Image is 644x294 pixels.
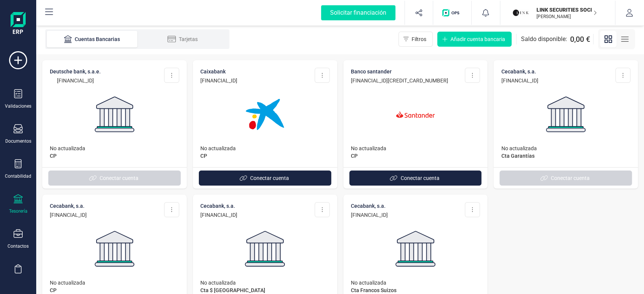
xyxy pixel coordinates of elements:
p: [FINANCIAL_ID] [50,211,87,219]
button: Conectar cuenta [500,171,632,186]
p: CECABANK, S.A. [501,68,538,75]
span: Saldo disponible: [521,35,567,44]
span: Añadir cuenta bancaria [450,35,505,43]
p: LINK SECURITIES SOCIEDAD DE VALORES SA [536,6,597,14]
img: Logo de OPS [442,9,462,17]
button: Filtros [398,32,433,47]
p: Banco Santander [351,68,448,75]
button: Logo de OPS [438,1,467,25]
p: [FINANCIAL_ID] [50,77,101,84]
span: Filtros [412,35,426,43]
button: Conectar cuenta [199,171,331,186]
p: No actualizada [501,145,630,152]
span: CP [351,152,480,161]
button: Conectar cuenta [48,171,181,186]
p: No actualizada [351,145,480,152]
span: Conectar cuenta [400,174,439,182]
p: [FINANCIAL_ID] [501,77,538,84]
p: No actualizada [200,145,330,152]
button: Añadir cuenta bancaria [437,32,512,47]
div: Contabilidad [5,173,31,179]
p: [PERSON_NAME] [536,14,597,20]
span: CP [50,152,179,161]
div: Tarjetas [152,35,213,43]
p: [FINANCIAL_ID] [351,211,388,219]
p: No actualizada [50,279,179,286]
div: Inventario [8,278,28,284]
div: Tesorería [9,208,28,214]
p: No actualizada [50,145,179,152]
button: LILINK SECURITIES SOCIEDAD DE VALORES SA[PERSON_NAME] [509,1,606,25]
span: Conectar cuenta [100,174,138,182]
p: No actualizada [351,279,480,286]
img: Logo Finanedi [11,12,26,36]
p: CECABANK, S.A. [50,202,87,210]
p: [FINANCIAL_ID] [200,77,237,84]
img: LI [512,5,529,21]
p: No actualizada [200,279,330,286]
p: [FINANCIAL_ID] [200,211,237,219]
span: 0,00 € [570,34,590,44]
div: Validaciones [5,103,31,109]
p: Caixabank [200,68,237,75]
button: Solicitar financiación [312,1,404,25]
div: Solicitar financiación [321,5,395,20]
p: [FINANCIAL_ID][CREDIT_CARD_NUMBER] [351,77,448,84]
div: Cuentas Bancarias [62,35,122,43]
div: Documentos [5,138,31,144]
span: CP [200,152,330,161]
span: Conectar cuenta [551,174,590,182]
p: CECABANK, S.A. [351,202,388,210]
p: CECABANK, S.A. [200,202,237,210]
button: Conectar cuenta [349,171,482,186]
span: Conectar cuenta [250,174,289,182]
span: Cta Garantías [501,152,630,161]
p: DEUTSCHE BANK, S.A.E. [50,68,101,75]
div: Contactos [8,243,29,249]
